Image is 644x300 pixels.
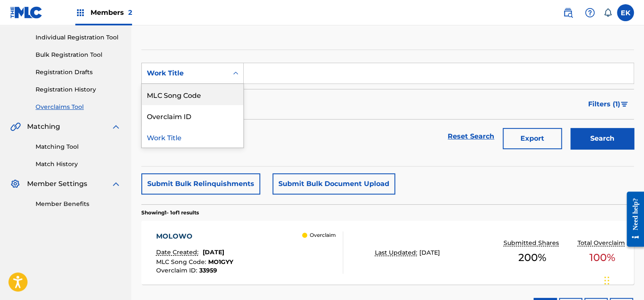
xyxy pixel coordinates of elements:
p: Submitted Shares [503,239,561,247]
button: Export [503,128,562,149]
p: Total Overclaim [578,239,627,247]
img: help [585,8,595,18]
span: Overclaim ID : [156,267,199,274]
span: 2 [128,8,132,17]
img: MLC Logo [10,6,43,19]
img: Top Rightsholders [75,8,85,18]
a: Registration Drafts [36,68,121,77]
span: Members [91,8,132,17]
div: MOLOWO [156,231,233,242]
div: MLC Song Code [142,84,243,105]
a: Member Benefits [36,200,121,208]
span: 33959 [199,267,217,274]
div: Work Title [142,126,243,147]
span: [DATE] [203,248,224,256]
div: Overclaim ID [142,105,243,126]
button: Submit Bulk Relinquishments [141,173,260,194]
a: Overclaims Tool [36,103,121,111]
a: MOLOWODate Created:[DATE]MLC Song Code:MO1GYYOverclaim ID:33959 OverclaimLast Updated:[DATE]Submi... [141,221,634,284]
span: MO1GYY [208,258,233,266]
img: expand [111,122,121,132]
div: Drag [604,268,609,293]
span: 100 % [589,250,615,265]
a: Reset Search [443,127,498,146]
span: Member Settings [27,179,87,189]
span: MLC Song Code : [156,258,208,266]
button: Search [570,128,634,149]
img: Matching [10,122,21,132]
img: expand [111,179,121,189]
button: Submit Bulk Document Upload [272,173,395,194]
span: Filters ( 1 ) [588,99,620,109]
iframe: Resource Center [620,185,644,253]
button: Filters (1) [583,94,634,115]
span: 200 % [518,250,546,265]
a: Individual Registration Tool [36,33,121,42]
div: Notifications [603,8,612,17]
a: Public Search [559,4,576,21]
span: [DATE] [419,249,440,256]
form: Search Form [141,63,634,153]
img: search [563,8,573,18]
p: Date Created: [156,248,201,257]
p: Overclaim [310,231,336,239]
a: Registration History [36,85,121,94]
span: Matching [27,122,60,132]
img: filter [621,102,628,107]
img: Member Settings [10,179,20,189]
a: Bulk Registration Tool [36,50,121,59]
iframe: Chat Widget [602,259,644,300]
div: Help [581,4,598,21]
div: User Menu [617,4,634,21]
p: Showing 1 - 1 of 1 results [141,209,199,217]
p: Last Updated: [375,248,419,257]
a: Matching Tool [36,142,121,151]
a: Match History [36,160,121,169]
div: Work Title [147,68,223,78]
